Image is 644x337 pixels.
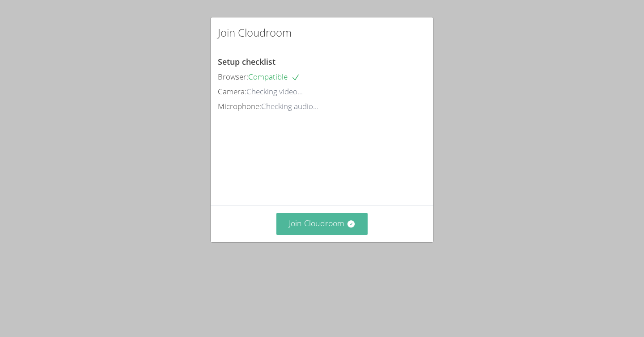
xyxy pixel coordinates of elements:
span: Compatible [248,72,300,82]
button: Join Cloudroom [276,213,368,235]
span: Checking audio... [261,101,318,111]
span: Microphone: [218,101,261,111]
span: Setup checklist [218,56,275,67]
h2: Join Cloudroom [218,25,292,41]
span: Camera: [218,86,246,97]
span: Checking video... [246,86,303,97]
span: Browser: [218,72,248,82]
